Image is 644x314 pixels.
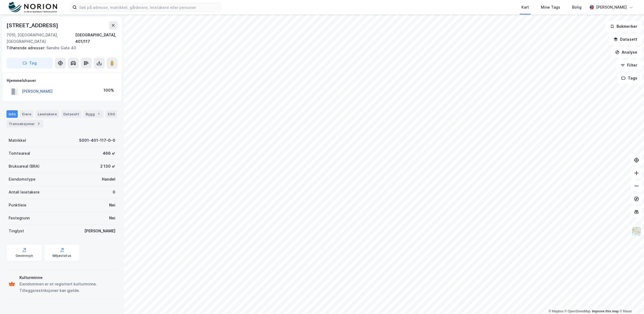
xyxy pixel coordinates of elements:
[36,110,59,118] div: Leietakere
[9,137,26,144] div: Matrikkel
[96,111,101,117] div: 1
[6,21,59,30] div: [STREET_ADDRESS]
[6,32,75,45] div: 7010, [GEOGRAPHIC_DATA], [GEOGRAPHIC_DATA]
[7,77,117,84] div: Hjemmelshaver
[617,288,644,314] iframe: Chat Widget
[565,309,591,313] a: OpenStreetMap
[84,110,103,118] div: Bygg
[36,121,41,126] div: 2
[53,254,71,258] div: Miljøstatus
[19,274,115,281] div: Kulturminne
[6,120,43,127] div: Transaksjoner
[20,110,33,118] div: Eiere
[16,254,33,258] div: Geoinnsyn
[103,150,115,157] div: 466 ㎡
[77,3,221,11] input: Søk på adresse, matrikkel, gårdeiere, leietakere eller personer
[609,34,642,45] button: Datasett
[9,2,57,13] img: norion-logo.80e7a08dc31c2e691866.png
[9,176,36,182] div: Eiendomstype
[75,32,117,45] div: [GEOGRAPHIC_DATA], 401/117
[61,110,81,118] div: Datasett
[9,215,30,221] div: Festegrunn
[79,137,115,144] div: 5001-401-117-0-0
[109,202,115,208] div: Nei
[521,4,529,11] div: Kart
[9,202,26,208] div: Punktleie
[631,226,642,236] img: Z
[617,288,644,314] div: Kontrollprogram for chat
[605,21,642,32] button: Bokmerker
[6,58,53,68] button: Tag
[617,73,642,84] button: Tags
[9,189,40,195] div: Antall leietakere
[6,46,46,50] span: Tilhørende adresser:
[102,176,115,182] div: Handel
[596,4,627,11] div: [PERSON_NAME]
[616,60,642,71] button: Filter
[84,228,115,234] div: [PERSON_NAME]
[572,4,581,11] div: Bolig
[611,47,642,58] button: Analyse
[6,110,18,118] div: Info
[9,150,30,157] div: Tomteareal
[549,309,563,313] a: Mapbox
[592,309,619,313] a: Improve this map
[9,163,40,170] div: Bruksareal (BRA)
[100,163,115,170] div: 2 130 ㎡
[19,281,115,294] div: Eiendommen er et registrert kulturminne. Tilleggsrestriksjoner kan gjelde.
[106,110,117,118] div: ESG
[6,45,113,51] div: Søndre Gate 40
[103,87,114,94] div: 100%
[109,215,115,221] div: Nei
[113,189,115,195] div: 0
[541,4,560,11] div: Mine Tags
[9,228,24,234] div: Tinglyst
